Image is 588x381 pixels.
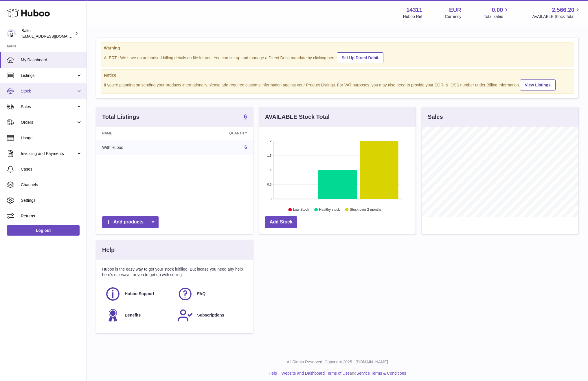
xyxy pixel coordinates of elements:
[428,113,443,121] h3: Sales
[21,104,76,110] span: Sales
[104,79,571,90] div: If you're planning on sending your products internationally please add required customs informati...
[21,135,82,141] span: Usage
[197,312,224,318] span: Subscriptions
[532,6,581,19] a: 2,566.20 AVAILABLE Stock Total
[179,127,253,140] th: Quantity
[267,183,271,186] text: 0.5
[91,359,583,365] p: All Rights Reserved. Copyright 2025 - [DOMAIN_NAME]
[7,225,80,236] a: Log out
[244,114,247,119] strong: 6
[104,51,571,63] div: ALERT : We have no authorised billing details on file for you. You can set up and manage a Direct...
[125,291,154,297] span: Huboo Support
[270,139,271,143] text: 2
[520,79,556,90] a: View Listings
[21,34,85,38] span: [EMAIL_ADDRESS][DOMAIN_NAME]
[267,154,271,157] text: 1.5
[96,140,179,155] td: With Huboo
[21,73,76,78] span: Listings
[177,286,244,302] a: FAQ
[21,88,76,94] span: Stock
[7,29,16,38] img: calexander@softion.consulting
[281,371,350,376] a: Website and Dashboard Terms of Use
[445,14,462,19] div: Currency
[21,198,82,203] span: Settings
[21,57,82,63] span: My Dashboard
[96,127,179,140] th: Name
[484,6,510,19] a: 0.00 Total sales
[102,267,247,278] p: Huboo is the easy way to get your stock fulfilled. But incase you need any help here's our ways f...
[403,14,422,19] div: Huboo Ref
[270,197,271,201] text: 0
[265,113,330,121] h3: AVAILABLE Stock Total
[102,113,139,121] h3: Total Listings
[245,145,247,150] a: 6
[21,120,76,125] span: Orders
[21,213,82,219] span: Returns
[293,208,309,212] text: Low Stock
[21,151,76,156] span: Invoicing and Payments
[21,167,82,172] span: Cases
[105,286,172,302] a: Huboo Support
[532,14,581,19] span: AVAILABLE Stock Total
[484,14,510,19] span: Total sales
[105,308,172,323] a: Benefits
[21,182,82,188] span: Channels
[102,246,115,254] h3: Help
[244,114,247,121] a: 6
[492,6,503,14] span: 0.00
[270,168,271,172] text: 1
[177,308,244,323] a: Subscriptions
[279,371,406,376] li: and
[265,216,297,228] a: Add Stock
[319,208,340,212] text: Healthy stock
[104,73,571,78] strong: Notice
[125,312,141,318] span: Benefits
[197,291,205,297] span: FAQ
[102,216,159,228] a: Add products
[337,52,383,63] a: Set Up Direct Debit
[406,6,422,14] strong: 14311
[104,45,571,51] strong: Warning
[357,371,406,376] a: Service Terms & Conditions
[350,208,381,212] text: Stock over 2 months
[552,6,574,14] span: 2,566.20
[21,28,73,39] div: Balto
[269,371,277,376] a: Help
[449,6,461,14] strong: EUR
